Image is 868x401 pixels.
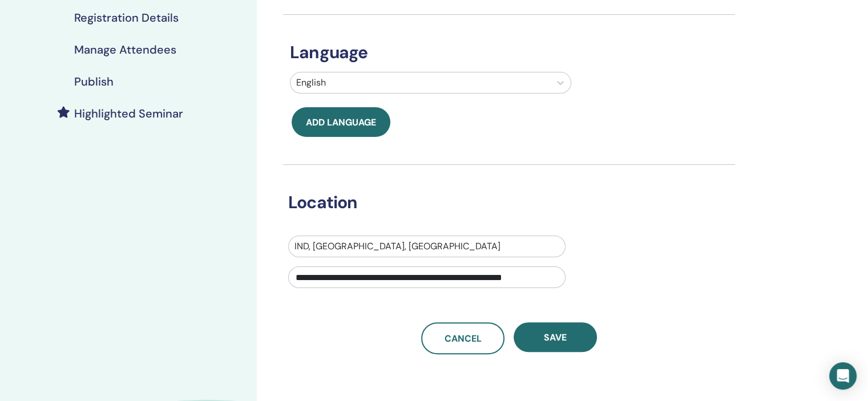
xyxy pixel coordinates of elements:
h3: Language [283,42,735,63]
a: Cancel [421,322,504,354]
h3: Location [281,192,720,213]
span: Save [544,331,567,343]
div: Open Intercom Messenger [829,362,857,390]
button: Save [514,322,597,352]
span: Cancel [445,333,482,345]
h4: Highlighted Seminar [74,107,183,120]
span: Add language [306,116,376,128]
h4: Manage Attendees [74,43,176,56]
h4: Publish [74,75,114,88]
h4: Registration Details [74,11,179,25]
button: Add language [292,107,390,137]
